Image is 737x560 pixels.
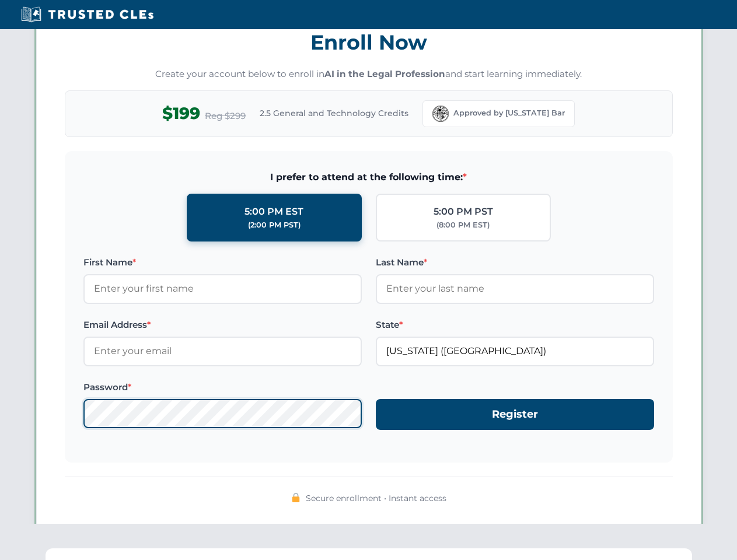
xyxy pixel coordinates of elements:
[244,204,303,219] div: 5:00 PM EST
[376,318,654,332] label: State
[248,219,301,231] div: (2:00 PM PST)
[376,274,654,303] input: Enter your last name
[376,256,654,269] label: Last Name
[432,106,449,122] img: Florida Bar
[18,6,157,23] img: Trusted CLEs
[436,219,490,231] div: (8:00 PM EST)
[162,100,200,127] span: $199
[306,492,446,505] span: Secure enrollment • Instant access
[65,68,673,81] p: Create your account below to enroll in and start learning immediately.
[434,204,493,219] div: 5:00 PM PST
[376,337,654,366] input: Florida (FL)
[83,256,362,269] label: First Name
[65,24,673,61] h3: Enroll Now
[453,107,565,119] span: Approved by [US_STATE] Bar
[324,68,445,79] strong: AI in the Legal Profession
[83,337,362,366] input: Enter your email
[260,107,408,120] span: 2.5 General and Technology Credits
[376,399,654,430] button: Register
[83,170,654,185] span: I prefer to attend at the following time:
[83,318,362,332] label: Email Address
[83,380,362,394] label: Password
[83,274,362,303] input: Enter your first name
[205,109,246,123] span: Reg $299
[291,493,301,502] img: 🔒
